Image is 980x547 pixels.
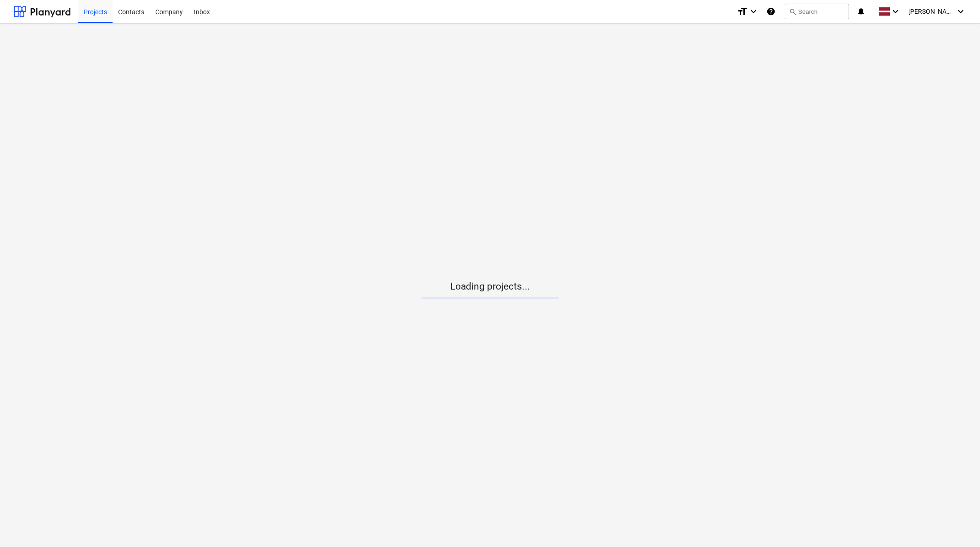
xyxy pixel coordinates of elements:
span: search [789,8,796,15]
i: notifications [856,6,866,17]
span: [PERSON_NAME] Grāmatnieks [908,8,954,16]
i: keyboard_arrow_down [890,6,901,17]
p: Loading projects... [421,280,559,293]
button: Search [785,4,849,19]
i: format_size [737,6,748,17]
i: keyboard_arrow_down [955,6,966,17]
i: Knowledge base [766,6,776,17]
i: keyboard_arrow_down [748,6,759,17]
